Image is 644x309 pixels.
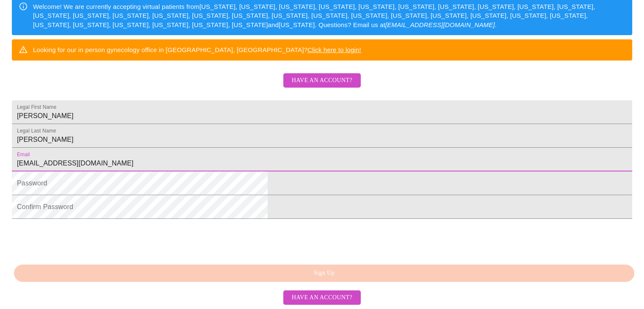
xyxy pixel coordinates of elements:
a: Have an account? [281,293,363,301]
iframe: reCAPTCHA [12,223,141,256]
button: Have an account? [283,73,361,88]
span: Have an account? [292,75,352,86]
a: Click here to login! [307,46,361,53]
span: Have an account? [292,292,352,303]
a: Have an account? [281,83,363,90]
button: Have an account? [283,290,361,305]
div: Looking for our in person gynecology office in [GEOGRAPHIC_DATA], [GEOGRAPHIC_DATA]? [33,42,361,58]
em: [EMAIL_ADDRESS][DOMAIN_NAME] [385,21,495,28]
